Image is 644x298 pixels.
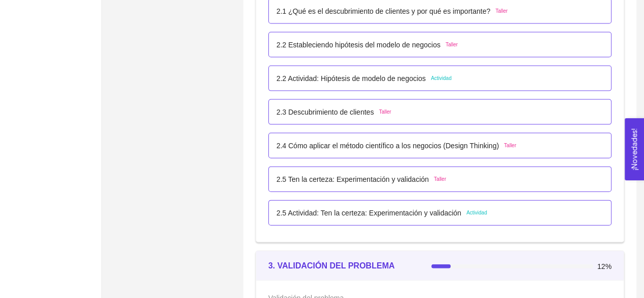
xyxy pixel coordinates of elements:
strong: 3. VALIDACIÓN DEL PROBLEMA [268,261,395,270]
p: 2.2 Actividad: Hipótesis de modelo de negocios [276,73,426,84]
span: Taller [504,142,516,150]
span: 12% [597,263,611,270]
button: Open Feedback Widget [625,118,644,180]
p: 2.1 ¿Qué es el descubrimiento de clientes y por qué es importante? [276,6,490,17]
span: Taller [495,7,508,15]
span: Taller [379,108,391,116]
span: Taller [434,175,446,183]
p: 2.3 Descubrimiento de clientes [276,106,374,118]
p: 2.5 Actividad: Ten la certeza: Experimentación y validación [276,207,461,219]
p: 2.4 Cómo aplicar el método científico a los negocios (Design Thinking) [276,140,499,151]
p: 2.5 Ten la certeza: Experimentación y validación [276,174,429,185]
span: Actividad [466,209,487,217]
p: 2.2 Estableciendo hipótesis del modelo de negocios [276,39,440,50]
span: Taller [445,41,458,49]
span: Actividad [431,74,452,83]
